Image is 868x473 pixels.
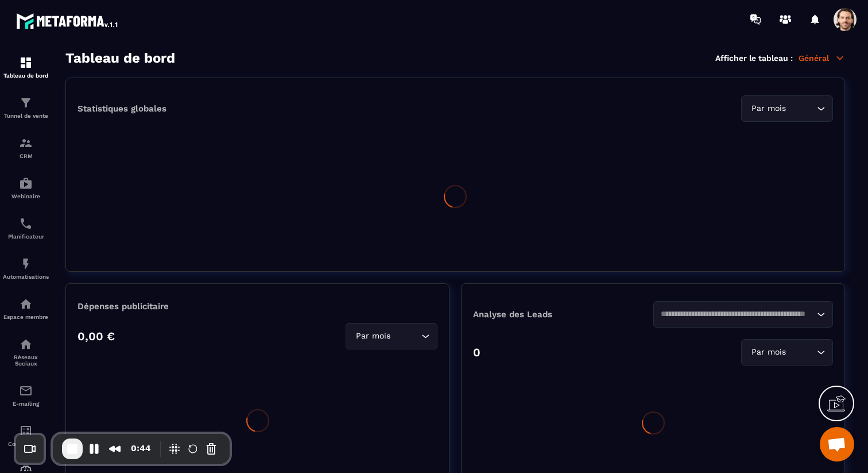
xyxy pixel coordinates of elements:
[741,339,833,366] div: Search for option
[715,53,793,63] p: Afficher le tableau :
[3,416,49,456] a: accountantaccountantComptabilité
[749,346,788,359] span: Par mois
[77,301,437,312] p: Dépenses publicitaire
[77,329,115,343] p: 0,00 €
[3,441,49,447] p: Comptabilité
[3,354,49,367] p: Réseaux Sociaux
[19,217,33,230] img: scheduler
[3,193,49,199] p: Webinaire
[393,330,418,343] input: Search for option
[3,168,49,208] a: automationsautomationsWebinaire
[19,337,33,351] img: social-network
[19,257,33,271] img: automations
[3,128,49,168] a: formationformationCRM
[820,427,854,462] a: Ouvrir le chat
[788,102,814,115] input: Search for option
[741,95,833,122] div: Search for option
[788,346,814,359] input: Search for option
[19,424,33,438] img: accountant
[19,96,33,110] img: formation
[473,309,653,320] p: Analyse des Leads
[3,375,49,416] a: emailemailE-mailing
[77,103,166,114] p: Statistiques globales
[3,329,49,375] a: social-networksocial-networkRéseaux Sociaux
[353,330,393,343] span: Par mois
[473,345,480,359] p: 0
[65,50,175,66] h3: Tableau de bord
[661,308,815,321] input: Search for option
[653,301,834,328] div: Search for option
[3,113,49,119] p: Tunnel de vente
[749,102,788,115] span: Par mois
[3,233,49,240] p: Planificateur
[3,274,49,280] p: Automatisations
[3,153,49,159] p: CRM
[3,72,49,79] p: Tableau de bord
[346,323,437,349] div: Search for option
[3,401,49,407] p: E-mailing
[19,136,33,150] img: formation
[16,10,119,31] img: logo
[19,297,33,311] img: automations
[3,248,49,289] a: automationsautomationsAutomatisations
[3,208,49,248] a: schedulerschedulerPlanificateur
[3,314,49,320] p: Espace membre
[19,176,33,190] img: automations
[19,384,33,398] img: email
[19,56,33,70] img: formation
[3,289,49,329] a: automationsautomationsEspace membre
[799,53,845,63] p: Général
[3,87,49,128] a: formationformationTunnel de vente
[3,47,49,87] a: formationformationTableau de bord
